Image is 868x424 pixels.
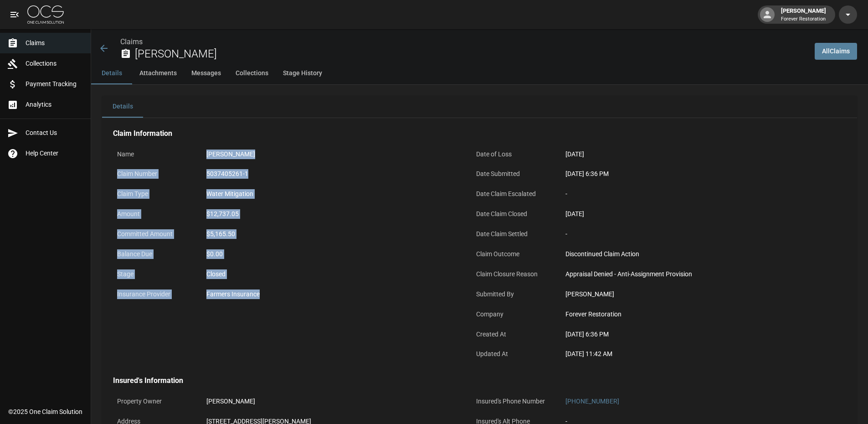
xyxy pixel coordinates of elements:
p: Claim Type [113,185,195,203]
button: Details [102,96,143,118]
h4: Insured's Information [113,376,820,385]
span: Payment Tracking [26,79,83,89]
span: Contact Us [26,128,83,138]
div: [DATE] 11:42 AM [565,349,816,359]
div: 5037405261-1 [206,169,457,179]
button: Collections [228,62,276,84]
div: [PERSON_NAME] [565,290,816,299]
p: Updated At [472,345,554,363]
span: Claims [26,38,83,48]
p: Date Claim Closed [472,205,554,223]
div: - [565,189,816,199]
p: Date of Loss [472,145,554,163]
p: Stage [113,265,195,283]
h2: [PERSON_NAME] [135,47,807,61]
div: [DATE] [565,209,816,219]
div: [PERSON_NAME] [206,150,457,159]
div: Discontinued Claim Action [565,249,816,259]
p: Name [113,145,195,163]
p: Created At [472,326,554,343]
p: Claim Closure Reason [472,265,554,283]
span: Help Center [26,149,83,158]
p: Property Owner [113,393,195,410]
div: anchor tabs [91,62,868,84]
div: [DATE] [565,150,816,159]
div: details tabs [102,96,857,118]
button: open drawer [5,5,24,24]
a: [PHONE_NUMBER] [565,398,619,405]
div: $12,737.05 [206,209,457,219]
p: Committed Amount [113,225,195,243]
span: Analytics [26,100,83,109]
div: [PERSON_NAME] [206,397,457,406]
div: Forever Restoration [565,310,816,319]
p: Forever Restoration [781,16,826,23]
p: Submitted By [472,285,554,303]
button: Messages [184,62,228,84]
a: AllClaims [815,43,857,60]
p: Date Claim Settled [472,225,554,243]
p: Insurance Provider [113,285,195,303]
div: $0.00 [206,249,457,259]
span: Collections [26,59,83,68]
div: Closed [206,269,457,279]
button: Stage History [276,62,329,84]
div: - [565,229,816,239]
p: Claim Number [113,165,195,183]
p: Date Claim Escalated [472,185,554,203]
div: © 2025 One Claim Solution [8,407,82,416]
p: Claim Outcome [472,245,554,263]
div: [DATE] 6:36 PM [565,330,816,339]
div: $5,165.50 [206,229,457,239]
nav: breadcrumb [120,36,807,47]
p: Amount [113,205,195,223]
p: Company [472,305,554,323]
div: Appraisal Denied - Anti-Assignment Provision [565,269,816,279]
a: Claims [120,37,143,46]
img: ocs-logo-white-transparent.png [27,5,64,24]
h4: Claim Information [113,129,820,138]
p: Date Submitted [472,165,554,183]
div: Water Mitigation [206,189,457,199]
button: Attachments [132,62,184,84]
p: Insured's Phone Number [472,393,554,410]
div: [PERSON_NAME] [777,6,830,23]
p: Balance Due [113,245,195,263]
button: Details [91,62,132,84]
div: Farmers Insurance [206,290,457,299]
div: [DATE] 6:36 PM [565,169,816,179]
